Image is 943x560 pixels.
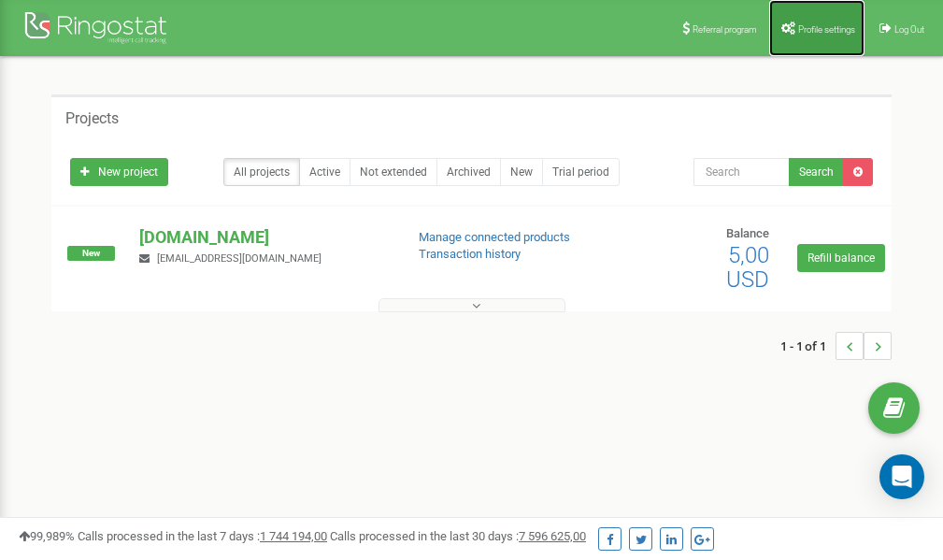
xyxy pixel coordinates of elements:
[139,225,388,250] p: [DOMAIN_NAME]
[436,158,501,186] a: Archived
[19,529,75,543] span: 99,989%
[500,158,543,186] a: New
[542,158,620,186] a: Trial period
[65,110,119,127] h5: Projects
[726,242,769,293] span: 5,00 USD
[70,158,168,186] a: New project
[780,313,892,379] nav: ...
[780,332,836,360] span: 1 - 1 of 1
[67,246,115,261] span: New
[350,158,437,186] a: Not extended
[798,24,855,35] span: Profile settings
[299,158,350,186] a: Active
[726,226,769,240] span: Balance
[223,158,300,186] a: All projects
[419,230,570,244] a: Manage connected products
[330,529,586,543] span: Calls processed in the last 30 days :
[797,244,885,272] a: Refill balance
[519,529,586,543] u: 7 596 625,00
[78,529,327,543] span: Calls processed in the last 7 days :
[419,247,521,261] a: Transaction history
[879,454,924,499] div: Open Intercom Messenger
[260,529,327,543] u: 1 744 194,00
[789,158,844,186] button: Search
[894,24,924,35] span: Log Out
[693,158,790,186] input: Search
[693,24,757,35] span: Referral program
[157,252,321,265] span: [EMAIL_ADDRESS][DOMAIN_NAME]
